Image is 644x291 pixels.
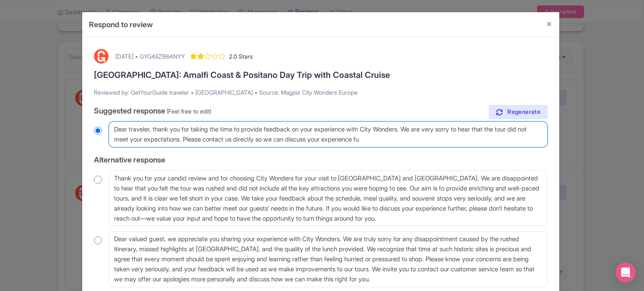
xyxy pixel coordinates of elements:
[229,52,253,61] span: 2.0 Stars
[94,70,548,80] h3: [GEOGRAPHIC_DATA]: Amalfi Coast & Positano Day Trip with Coastal Cruise
[615,263,636,283] div: Open Intercom Messenger
[109,170,548,227] textarea: Thank you for your candid review and for choosing City Wonders for your visit to [GEOGRAPHIC_DATA...
[94,88,548,97] p: Reviewed by: GetYourGuide traveler • [GEOGRAPHIC_DATA] • Source: Magpie City Wonders Europe
[539,12,559,36] button: Close
[166,108,211,115] span: (Feel free to edit)
[89,19,153,30] h4: Respond to review
[507,108,540,116] span: Regenerate
[94,106,165,115] span: Suggested response
[94,49,109,64] img: GetYourGuide Logo
[109,231,548,287] textarea: Dear valued guest, we appreciate you sharing your experience with City Wonders. We are truly sorr...
[489,105,548,119] a: Regenerate
[109,121,548,147] textarea: Dear traveler, thank you for taking the time to provide feedback on your experience with City Won...
[115,52,185,61] div: [DATE] • GYG48ZB64NYY
[94,155,165,164] span: Alternative response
